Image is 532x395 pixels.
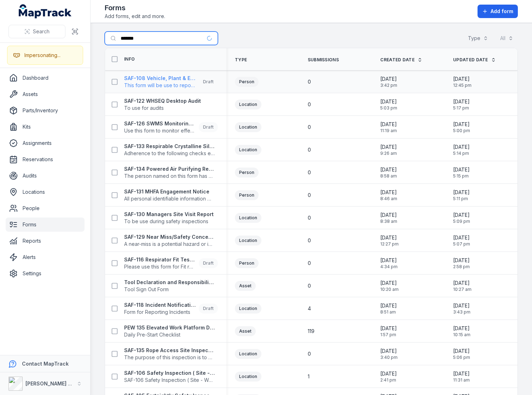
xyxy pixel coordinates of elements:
[380,302,397,309] span: [DATE]
[380,57,415,63] span: Created Date
[124,188,215,195] strong: SAF-131 MHFA Engagement Notice
[380,257,398,264] span: [DATE]
[6,266,85,281] a: Settings
[308,169,311,176] span: 0
[235,304,261,314] div: Location
[6,169,85,183] a: Audits
[6,71,85,85] a: Dashboard
[453,211,470,224] time: 18/09/2025, 5:09:57 pm
[380,377,397,383] span: 2:41 pm
[453,264,470,270] span: 2:58 pm
[124,75,218,89] a: SAF-108 Vehicle, Plant & Equipment Damage - Incident reportThis form will be use to report any in...
[453,121,470,128] span: [DATE]
[124,97,201,112] a: SAF-122 WHSEQ Desktop AuditTo use for audits
[124,309,196,316] span: Form for Reporting Incidents
[453,98,470,105] span: [DATE]
[6,185,85,199] a: Locations
[453,355,470,360] span: 5:06 pm
[453,287,472,292] span: 10:27 am
[24,52,60,59] div: Impersonating...
[6,250,85,264] a: Alerts
[453,234,470,241] span: [DATE]
[380,280,399,292] time: 05/09/2025, 10:20:42 am
[453,241,470,247] span: 5:07 pm
[235,122,261,132] div: Location
[235,145,261,155] div: Location
[380,173,397,179] span: 8:58 am
[453,211,470,219] span: [DATE]
[308,192,311,199] span: 0
[380,98,397,111] time: 11/09/2025, 5:03:15 pm
[380,121,397,134] time: 11/09/2025, 11:19:56 am
[124,120,196,127] strong: SAF-126 SWMS Monitoring Record
[453,166,470,179] time: 18/09/2025, 5:15:54 pm
[19,4,72,18] a: MapTrack
[380,280,399,287] span: [DATE]
[380,302,397,315] time: 14/08/2025, 8:51:45 am
[22,361,69,367] strong: Contact MapTrack
[380,189,397,196] span: [DATE]
[380,211,397,224] time: 11/09/2025, 8:38:50 am
[380,234,399,241] span: [DATE]
[453,325,470,338] time: 21/08/2025, 10:15:18 am
[124,165,215,173] strong: SAF-134 Powered Air Purifying Respirators (PAPR) Issue
[6,136,85,150] a: Assignments
[453,57,488,63] span: Updated Date
[235,213,261,223] div: Location
[380,287,399,292] span: 10:20 am
[8,25,65,38] button: Search
[235,258,259,268] div: Person
[453,332,470,338] span: 10:15 am
[453,302,470,309] span: [DATE]
[453,302,470,315] time: 22/09/2025, 3:43:11 pm
[453,143,470,151] span: [DATE]
[124,377,215,384] span: SAF-106 Safety Inspection ( Site - Weekly )
[453,196,470,202] span: 5:11 pm
[308,260,311,267] span: 0
[380,189,397,202] time: 11/09/2025, 8:46:46 am
[235,168,259,177] div: Person
[380,264,398,270] span: 4:34 pm
[380,325,397,338] time: 23/07/2025, 1:57:27 pm
[380,151,397,156] span: 9:26 am
[124,233,215,248] a: SAF-129 Near Miss/Safety Concern/Environmental Concern FormA near-miss is a potential hazard or i...
[124,188,215,202] a: SAF-131 MHFA Engagement NoticeAll personal identifiable information must be anonymised. This form...
[380,196,397,202] span: 8:46 am
[308,282,311,289] span: 0
[124,75,196,82] strong: SAF-108 Vehicle, Plant & Equipment Damage - Incident report
[124,369,215,384] a: SAF-106 Safety Inspection ( Site - Weekly )SAF-106 Safety Inspection ( Site - Weekly )
[453,143,470,156] time: 18/09/2025, 5:14:38 pm
[124,354,215,361] span: The purpose of this inspection is to ensure the Rope Access best practice guidelines are being fo...
[124,211,214,218] strong: SAF-130 Managers Site Visit Report
[453,309,470,315] span: 3:43 pm
[124,233,215,241] strong: SAF-129 Near Miss/Safety Concern/Environmental Concern Form
[380,370,397,383] time: 02/06/2025, 2:41:35 pm
[124,286,215,293] span: Tool Sign Out Form
[380,143,397,156] time: 11/09/2025, 9:26:50 am
[124,143,215,150] strong: SAF-133 Respirable Crystalline Silica Site Inspection Checklist
[124,218,214,225] span: To be use during safety inspections
[380,128,397,134] span: 11:19 am
[308,78,311,85] span: 0
[453,370,470,377] span: [DATE]
[124,173,215,180] span: The person named on this form has been issued a Powered Air Purifying Respirator (PAPR) to form p...
[199,258,218,268] div: Draft
[453,98,470,111] time: 18/09/2025, 5:17:33 pm
[124,369,215,377] strong: SAF-106 Safety Inspection ( Site - Weekly )
[380,121,397,128] span: [DATE]
[453,151,470,156] span: 5:14 pm
[124,143,215,157] a: SAF-133 Respirable Crystalline Silica Site Inspection ChecklistAdherence to the following checks ...
[6,87,85,101] a: Assets
[33,28,50,35] span: Search
[453,57,496,63] a: Updated Date
[235,349,261,359] div: Location
[453,348,470,360] time: 18/09/2025, 5:06:05 pm
[199,122,218,132] div: Draft
[453,75,472,88] time: 23/09/2025, 12:45:09 pm
[235,236,261,246] div: Location
[380,257,398,270] time: 09/09/2025, 4:34:16 pm
[496,32,518,45] button: All
[6,103,85,118] a: Parts/Inventory
[453,173,470,179] span: 5:15 pm
[453,348,470,355] span: [DATE]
